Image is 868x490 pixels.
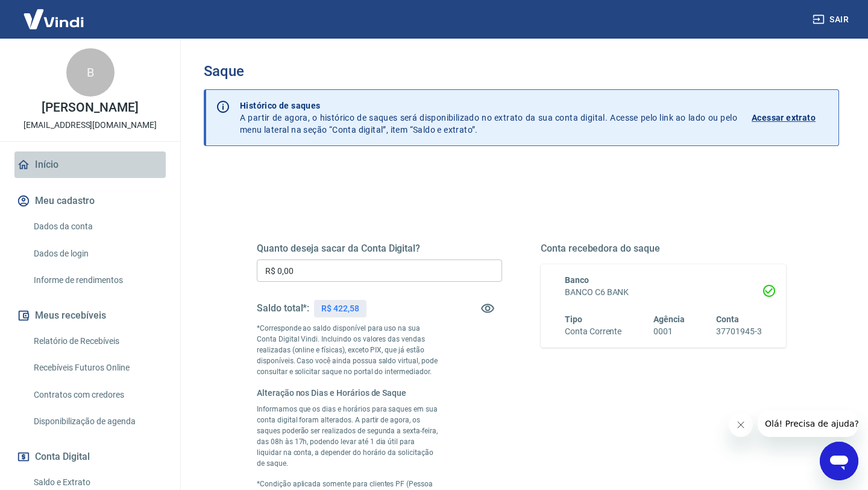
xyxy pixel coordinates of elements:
[653,314,685,324] span: Agência
[321,302,359,315] p: R$ 422,58
[29,268,166,293] a: Informe de rendimentos
[653,325,685,338] h6: 0001
[7,8,101,18] span: Olá! Precisa de ajuda?
[29,329,166,354] a: Relatório de Recebíveis
[14,444,166,470] button: Conta Digital
[257,243,502,255] h5: Quanto deseja sacar da Conta Digital?
[24,119,157,132] p: [EMAIL_ADDRESS][DOMAIN_NAME]
[541,243,786,255] h5: Conta recebedora do saque
[29,355,166,380] a: Recebíveis Futuros Online
[14,188,166,214] button: Meu cadastro
[729,413,753,437] iframe: Fechar mensagem
[565,275,589,285] span: Banco
[66,48,115,97] div: B
[752,100,829,136] a: Acessar extrato
[42,101,138,114] p: [PERSON_NAME]
[565,325,621,338] h6: Conta Corrente
[257,323,441,377] p: *Corresponde ao saldo disponível para uso na sua Conta Digital Vindi. Incluindo os valores das ve...
[29,409,166,434] a: Disponibilização de agenda
[752,112,816,124] p: Acessar extrato
[14,302,166,329] button: Meus recebíveis
[257,404,441,469] p: Informamos que os dias e horários para saques em sua conta digital foram alterados. A partir de a...
[716,314,739,324] span: Conta
[29,241,166,266] a: Dados de login
[14,1,93,37] img: Vindi
[29,383,166,407] a: Contratos com credores
[565,286,762,299] h6: BANCO C6 BANK
[758,410,858,437] iframe: Mensagem da empresa
[257,387,441,399] h6: Alteração nos Dias e Horários de Saque
[29,214,166,239] a: Dados da conta
[716,325,762,338] h6: 37701945-3
[565,314,582,324] span: Tipo
[810,8,854,31] button: Sair
[240,100,737,112] p: Histórico de saques
[257,302,309,314] h5: Saldo total*:
[204,63,839,80] h3: Saque
[240,100,737,136] p: A partir de agora, o histórico de saques será disponibilizado no extrato da sua conta digital. Ac...
[14,151,166,178] a: Início
[820,442,858,480] iframe: Botão para abrir a janela de mensagens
